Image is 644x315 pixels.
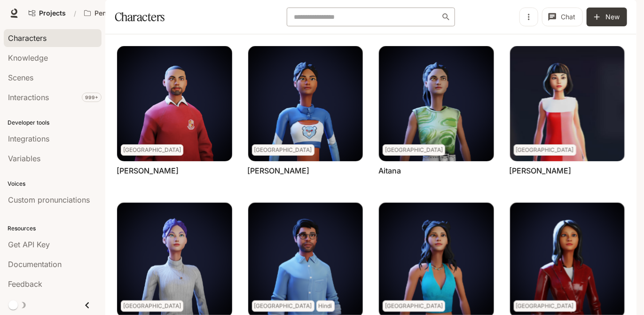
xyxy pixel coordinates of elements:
img: Akira [510,46,625,161]
a: [PERSON_NAME] [510,165,572,176]
img: Aitana [379,46,494,161]
h1: Characters [115,8,165,26]
span: Projects [39,9,66,17]
a: [PERSON_NAME] [248,165,310,176]
div: / [70,8,80,18]
button: Chat [542,8,583,26]
p: Pen Pals [Production] [94,9,147,17]
button: Open workspace menu [80,4,162,23]
img: Abel [117,46,232,161]
img: Adelina [248,46,363,161]
a: [PERSON_NAME] [117,165,179,176]
a: Go to projects [24,4,70,23]
button: New [587,8,627,26]
a: Aitana [378,165,401,176]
